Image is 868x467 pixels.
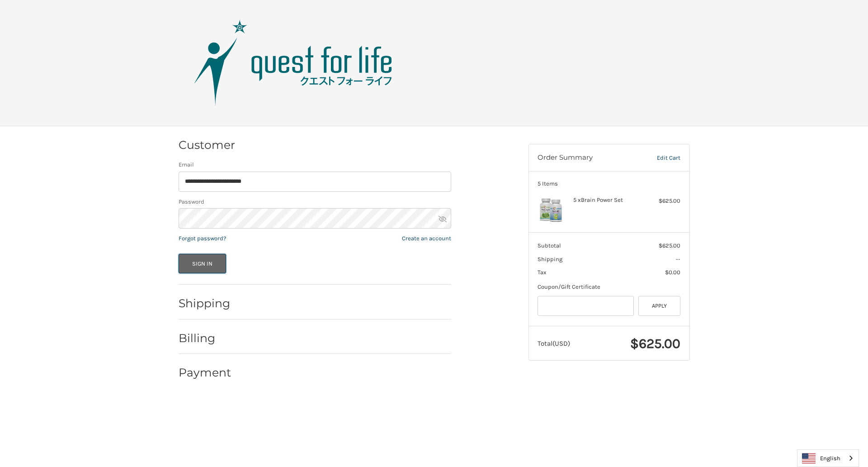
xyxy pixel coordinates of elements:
span: $0.00 [665,269,680,276]
h2: Billing [179,331,231,345]
span: $625.00 [659,242,680,249]
img: Quest Group [180,18,406,108]
span: Total (USD) [538,339,570,348]
div: Language [797,449,859,467]
input: Gift Certificate or Coupon Code [538,296,634,316]
h4: 5 x Brain Power Set [573,196,642,204]
h2: Shipping [179,296,231,310]
span: Shipping [538,256,562,262]
span: -- [676,256,680,262]
a: Create an account [402,235,451,242]
div: Coupon/Gift Certificate [538,282,680,291]
label: Password [179,197,451,206]
a: English [797,450,859,467]
a: Edit Cart [638,153,680,162]
span: $625.00 [630,335,680,352]
h2: Customer [179,138,235,152]
aside: Language selected: English [797,449,859,467]
h3: Order Summary [538,153,638,162]
h3: 5 Items [538,180,680,187]
a: Forgot password? [179,235,226,242]
button: Apply [638,296,681,316]
button: Sign In [179,254,226,273]
h2: Payment [179,366,231,380]
label: Email [179,160,451,169]
div: $625.00 [645,196,680,205]
span: Subtotal [538,242,561,249]
span: Tax [538,269,547,276]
